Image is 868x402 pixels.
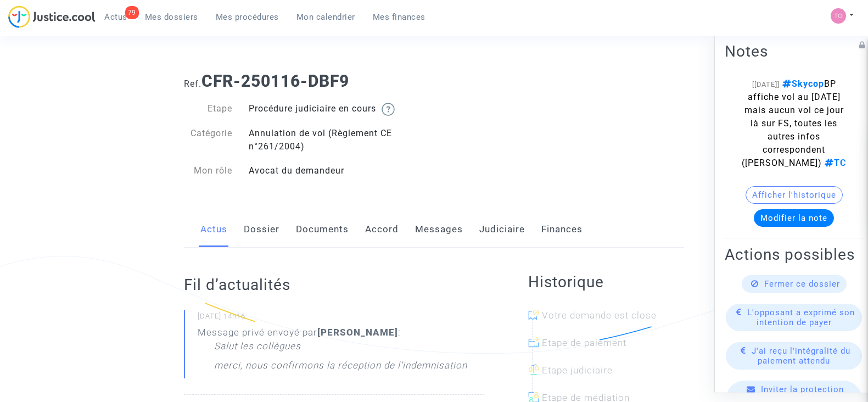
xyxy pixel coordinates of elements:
[415,211,463,248] a: Messages
[176,164,240,177] div: Mon rôle
[176,102,240,116] div: Etape
[214,359,467,378] p: merci, nous confirmons la réception de l’indemnisation
[216,12,279,22] span: Mes procédures
[240,102,434,116] div: Procédure judiciaire en cours
[214,339,301,359] p: Salut les collègues
[764,279,840,289] span: Fermer ce dossier
[382,103,395,116] img: help.svg
[479,211,525,248] a: Judiciaire
[725,245,863,264] h2: Actions possibles
[541,211,583,248] a: Finances
[104,12,127,22] span: Actus
[542,310,657,321] span: Votre demande est close
[747,308,855,327] span: L'opposant a exprimé son intention de payer
[198,311,484,326] small: [DATE] 14h16
[96,9,136,25] a: 79Actus
[288,9,364,25] a: Mon calendrier
[125,6,139,19] div: 79
[198,326,467,378] div: Message privé envoyé par :
[373,12,425,22] span: Mes finances
[184,275,484,294] h2: Fil d’actualités
[240,164,434,177] div: Avocat du demandeur
[145,12,198,22] span: Mes dossiers
[752,346,850,366] span: J'ai reçu l'intégralité du paiement attendu
[725,42,863,61] h2: Notes
[752,80,780,88] span: [[DATE]]
[8,5,96,28] img: jc-logo.svg
[364,9,434,25] a: Mes finances
[201,71,349,91] b: CFR-250116-DBF9
[317,327,398,338] b: [PERSON_NAME]
[136,9,207,25] a: Mes dossiers
[365,211,399,248] a: Accord
[528,272,684,292] h2: Historique
[296,12,355,22] span: Mon calendrier
[240,127,434,153] div: Annulation de vol (Règlement CE n°261/2004)
[207,9,288,25] a: Mes procédures
[831,8,846,24] img: fe1f3729a2b880d5091b466bdc4f5af5
[822,158,846,168] span: TC
[296,211,349,248] a: Documents
[200,211,227,248] a: Actus
[244,211,279,248] a: Dossier
[780,79,824,89] span: Skycop
[754,209,834,227] button: Modifier la note
[184,79,201,89] span: Ref.
[742,79,846,168] span: BP affiche vol au [DATE] mais aucun vol ce jour là sur FS, toutes les autres infos correspondent ...
[176,127,240,153] div: Catégorie
[746,186,843,204] button: Afficher l'historique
